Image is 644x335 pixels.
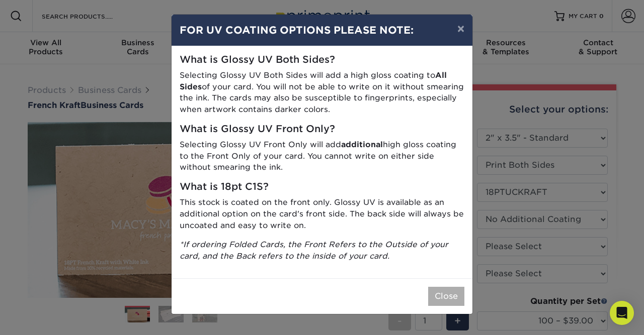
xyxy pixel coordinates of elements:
strong: additional [341,140,383,149]
h4: FOR UV COATING OPTIONS PLEASE NOTE: [180,23,464,38]
button: × [449,15,472,43]
i: *If ordering Folded Cards, the Front Refers to the Outside of your card, and the Back refers to t... [180,240,448,261]
h5: What is Glossy UV Front Only? [180,124,464,135]
h5: What is 18pt C1S? [180,181,464,193]
p: This stock is coated on the front only. Glossy UV is available as an additional option on the car... [180,197,464,231]
h5: What is Glossy UV Both Sides? [180,54,464,66]
p: Selecting Glossy UV Both Sides will add a high gloss coating to of your card. You will not be abl... [180,70,464,116]
button: Close [428,287,464,306]
div: Open Intercom Messenger [610,301,634,325]
p: Selecting Glossy UV Front Only will add high gloss coating to the Front Only of your card. You ca... [180,139,464,173]
strong: All Sides [180,70,447,91]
